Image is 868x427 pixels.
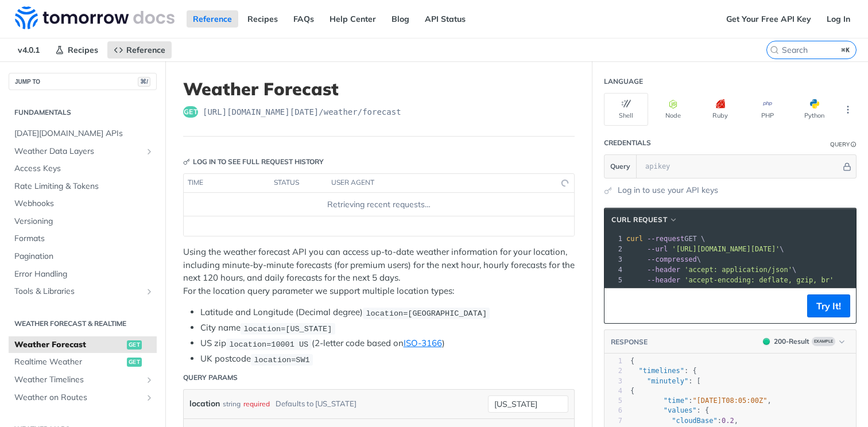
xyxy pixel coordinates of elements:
[812,337,835,346] span: Example
[9,213,157,230] a: Versioning
[9,354,157,371] a: Realtime Weatherget
[14,128,154,139] span: [DATE][DOMAIN_NAME] APIs
[287,10,320,28] a: FAQs
[610,161,630,172] span: Query
[184,174,270,192] th: time
[630,387,634,395] span: {
[604,386,622,396] div: 4
[9,73,157,90] button: JUMP TO⌘/
[14,286,142,297] span: Tools & Libraries
[9,195,157,212] a: Webhooks
[223,395,241,412] div: string
[9,125,157,142] a: [DATE][DOMAIN_NAME] APIs
[647,377,688,385] span: "minutely"
[404,337,442,348] a: ISO-3166
[792,93,836,126] button: Python
[9,371,157,389] a: Weather TimelinesShow subpages for Weather Timelines
[774,336,809,347] div: 200 - Result
[839,101,857,118] button: More Languages
[604,416,622,426] div: 7
[9,283,157,300] a: Tools & LibrariesShow subpages for Tools & Libraries
[626,245,784,253] span: \
[9,389,157,406] a: Weather on RoutesShow subpages for Weather on Routes
[9,178,157,195] a: Rate Limiting & Tokens
[107,41,172,59] a: Reference
[630,417,738,425] span: : ,
[323,10,382,28] a: Help Center
[604,356,622,366] div: 1
[254,355,309,364] span: location=SW1
[841,161,853,172] button: Hide
[14,356,124,368] span: Realtime Weather
[843,104,853,115] svg: More ellipsis
[189,395,220,412] label: location
[839,44,853,56] kbd: ⌘K
[720,10,817,28] a: Get Your Free API Key
[647,245,668,253] span: --url
[672,417,717,425] span: "cloudBase"
[366,309,487,317] span: location=[GEOGRAPHIC_DATA]
[241,10,284,28] a: Recipes
[647,255,697,263] span: --compressed
[14,269,154,280] span: Error Handling
[49,41,104,59] a: Recipes
[126,45,165,55] span: Reference
[604,265,624,275] div: 4
[722,417,734,425] span: 0.2
[757,336,850,347] button: 200200-ResultExample
[611,215,667,225] span: cURL Request
[647,235,684,243] span: --request
[14,251,154,262] span: Pagination
[9,107,157,118] h2: Fundamentals
[604,76,643,87] div: Language
[640,155,841,178] input: apikey
[183,79,575,99] h1: Weather Forecast
[145,375,154,385] button: Show subpages for Weather Timelines
[684,266,792,274] span: 'accept: application/json'
[604,396,622,406] div: 5
[630,377,701,385] span: : [
[830,140,857,149] div: QueryInformation
[9,230,157,247] a: Formats
[745,93,789,126] button: PHP
[604,138,651,148] div: Credentials
[820,10,857,28] a: Log In
[200,337,575,350] li: US zip (2-letter code based on )
[183,246,575,297] p: Using the weather forecast API you can access up-to-date weather information for your location, i...
[187,10,238,28] a: Reference
[183,372,238,383] div: Query Params
[626,255,701,263] span: \
[127,358,142,367] span: get
[14,146,142,157] span: Weather Data Layers
[630,406,709,414] span: : {
[851,142,857,147] i: Information
[9,319,157,329] h2: Weather Forecast & realtime
[763,338,770,345] span: 200
[183,157,324,167] div: Log in to see full request history
[647,276,680,284] span: --header
[638,367,684,375] span: "timelines"
[14,374,142,386] span: Weather Timelines
[698,93,742,126] button: Ruby
[243,324,332,333] span: location=[US_STATE]
[607,214,682,226] button: cURL Request
[183,106,198,118] span: get
[604,93,648,126] button: Shell
[604,376,622,386] div: 3
[626,266,796,274] span: \
[229,340,308,348] span: location=10001 US
[604,275,624,285] div: 5
[604,234,624,244] div: 1
[276,395,356,412] div: Defaults to [US_STATE]
[9,336,157,354] a: Weather Forecastget
[243,395,270,412] div: required
[145,147,154,156] button: Show subpages for Weather Data Layers
[626,235,705,243] span: GET \
[9,248,157,265] a: Pagination
[145,287,154,296] button: Show subpages for Tools & Libraries
[770,45,779,55] svg: Search
[14,392,142,403] span: Weather on Routes
[11,41,46,59] span: v4.0.1
[692,397,767,405] span: "[DATE]T08:05:00Z"
[14,339,124,351] span: Weather Forecast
